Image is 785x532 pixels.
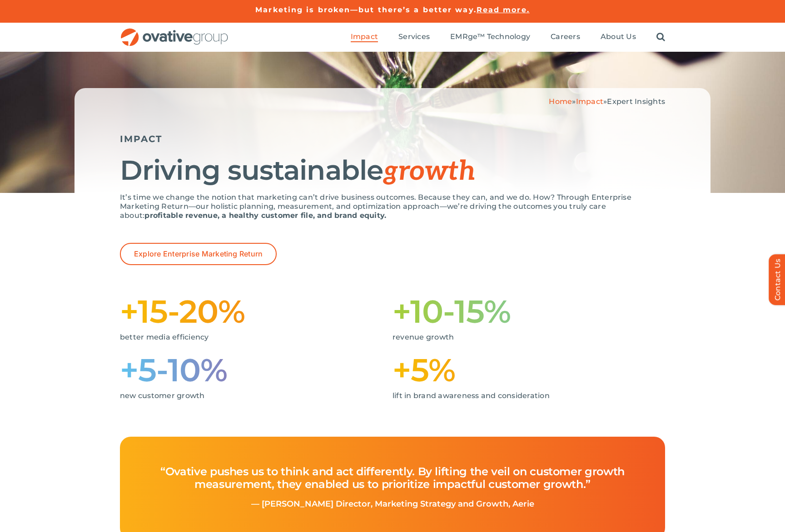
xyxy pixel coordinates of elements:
strong: profitable revenue, a healthy customer file, and brand equity. [144,211,386,220]
a: OG_Full_horizontal_RGB [120,27,229,36]
h4: “Ovative pushes us to think and act differently. By lifting the veil on customer growth measureme... [141,456,644,500]
span: Services [398,32,430,41]
a: Impact [576,97,603,106]
a: Marketing is broken—but there’s a better way. [255,5,477,14]
span: Careers [551,32,580,41]
a: Careers [551,32,580,42]
a: Home [549,97,572,106]
h1: Driving sustainable [120,156,665,186]
span: About Us [601,32,636,41]
a: Search [656,32,665,42]
a: Read more. [477,5,530,14]
p: better media efficiency [120,333,379,342]
span: Expert Insights [607,97,665,106]
a: Services [398,32,430,42]
span: Explore Enterprise Marketing Return [134,250,263,258]
a: EMRge™ Technology [450,32,530,42]
p: It’s time we change the notion that marketing can’t drive business outcomes. Because they can, an... [120,193,665,220]
p: revenue growth [392,333,651,342]
nav: Menu [351,23,665,52]
a: About Us [601,32,636,42]
h5: IMPACT [120,133,665,144]
a: Impact [351,32,378,42]
h1: +5% [392,355,665,384]
span: Impact [351,32,378,41]
span: » » [549,97,665,106]
p: — [PERSON_NAME] Director, Marketing Strategy and Growth, Aerie [141,500,644,509]
h1: +15-20% [120,297,392,326]
a: Explore Enterprise Marketing Return [120,243,277,265]
h1: +5-10% [120,355,392,384]
span: EMRge™ Technology [450,32,530,41]
p: new customer growth [120,391,379,400]
h1: +10-15% [392,297,665,326]
span: growth [383,155,476,188]
p: lift in brand awareness and consideration [392,391,651,400]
